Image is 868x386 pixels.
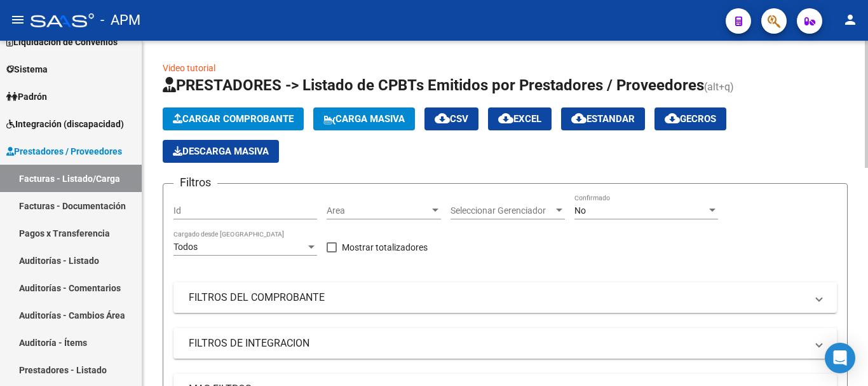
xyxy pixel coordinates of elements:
[189,336,806,350] mat-panel-title: FILTROS DE INTEGRACION
[173,328,837,359] mat-expansion-panel-header: FILTROS DE INTEGRACION
[100,6,140,34] span: - APM
[665,113,716,125] span: Gecros
[173,282,837,313] mat-expansion-panel-header: FILTROS DEL COMPROBANTE
[323,113,405,125] span: Carga Masiva
[10,12,25,27] mat-icon: menu
[6,117,124,131] span: Integración (discapacidad)
[435,113,468,125] span: CSV
[704,81,734,93] span: (alt+q)
[571,113,635,125] span: Estandar
[327,205,430,216] span: Area
[571,111,587,126] mat-icon: cloud_download
[435,111,450,126] mat-icon: cloud_download
[498,113,541,125] span: EXCEL
[424,107,478,130] button: CSV
[173,174,217,191] h3: Filtros
[163,140,279,163] button: Descarga Masiva
[654,107,726,130] button: Gecros
[313,107,415,130] button: Carga Masiva
[561,107,645,130] button: Estandar
[665,111,680,126] mat-icon: cloud_download
[163,63,215,73] a: Video tutorial
[574,205,586,216] span: No
[163,140,279,163] app-download-masive: Descarga masiva de comprobantes (adjuntos)
[6,90,47,104] span: Padrón
[451,205,553,216] span: Seleccionar Gerenciador
[342,240,428,255] span: Mostrar totalizadores
[843,12,858,27] mat-icon: person
[488,107,552,130] button: EXCEL
[163,76,704,94] span: PRESTADORES -> Listado de CPBTs Emitidos por Prestadores / Proveedores
[498,111,513,126] mat-icon: cloud_download
[825,343,855,373] div: Open Intercom Messenger
[6,144,122,158] span: Prestadores / Proveedores
[173,242,198,252] span: Todos
[6,62,48,76] span: Sistema
[173,113,294,125] span: Cargar Comprobante
[6,35,118,49] span: Liquidación de Convenios
[189,291,806,305] mat-panel-title: FILTROS DEL COMPROBANTE
[163,107,304,130] button: Cargar Comprobante
[173,146,269,157] span: Descarga Masiva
